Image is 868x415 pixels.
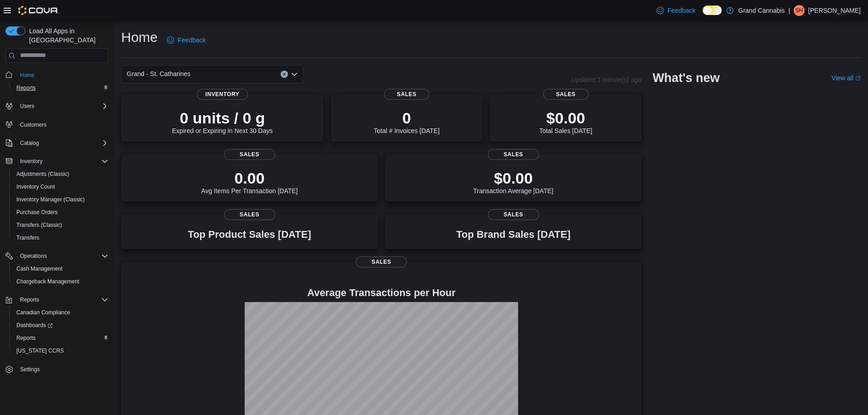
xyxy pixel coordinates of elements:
[13,169,73,179] a: Adjustments (Classic)
[20,296,39,303] span: Reports
[13,169,108,179] span: Adjustments (Classic)
[20,72,35,79] span: Home
[2,118,112,131] button: Customers
[2,68,112,82] button: Home
[16,101,108,112] span: Users
[20,252,47,260] span: Operations
[855,76,861,81] svg: External link
[703,5,722,15] input: Dark Mode
[16,334,36,342] span: Reports
[26,26,108,45] span: Load All Apps in [GEOGRAPHIC_DATA]
[796,5,803,16] span: SH
[16,347,64,354] span: [US_STATE] CCRS
[9,180,112,193] button: Inventory Count
[13,345,108,356] span: Washington CCRS
[9,262,112,275] button: Cash Management
[13,263,66,274] a: Cash Management
[9,219,112,231] button: Transfers (Classic)
[374,109,439,127] p: 0
[738,5,785,16] p: Grand Cannabis
[13,232,108,243] span: Transfers
[9,231,112,244] button: Transfers
[16,138,42,149] button: Catalog
[13,307,74,318] a: Canadian Compliance
[127,68,190,79] span: Grand - St. Catharines
[808,5,861,16] p: [PERSON_NAME]
[13,220,66,231] a: Transfers (Classic)
[9,193,112,206] button: Inventory Manager (Classic)
[16,183,55,190] span: Inventory Count
[9,319,112,332] a: Dashboards
[16,278,79,285] span: Chargeback Management
[13,333,39,343] a: Reports
[13,320,108,331] span: Dashboards
[16,251,51,261] button: Operations
[172,109,273,127] p: 0 units / 0 g
[16,294,108,305] span: Reports
[281,71,288,78] button: Clear input
[456,229,570,240] h3: Top Brand Sales [DATE]
[788,5,790,16] p: |
[18,6,59,15] img: Cova
[2,155,112,168] button: Inventory
[2,100,112,113] button: Users
[16,84,36,92] span: Reports
[178,36,205,45] span: Feedback
[539,109,592,134] div: Total Sales [DATE]
[13,82,39,93] a: Reports
[163,31,209,49] a: Feedback
[13,276,83,287] a: Chargeback Management
[224,149,275,160] span: Sales
[2,363,112,376] button: Settings
[16,101,38,112] button: Users
[13,232,43,243] a: Transfers
[16,322,53,329] span: Dashboards
[16,309,70,316] span: Canadian Compliance
[9,332,112,344] button: Reports
[9,206,112,219] button: Purchase Orders
[668,6,695,15] span: Feedback
[652,71,719,85] h2: What's new
[16,364,108,375] span: Settings
[16,364,43,375] a: Settings
[13,194,108,205] span: Inventory Manager (Classic)
[543,89,589,100] span: Sales
[16,265,62,272] span: Cash Management
[13,194,88,205] a: Inventory Manager (Classic)
[16,69,108,81] span: Home
[488,149,539,160] span: Sales
[832,74,861,82] a: View allExternal link
[653,1,699,20] a: Feedback
[20,139,39,147] span: Catalog
[16,294,43,305] button: Reports
[16,196,85,203] span: Inventory Manager (Classic)
[20,366,40,373] span: Settings
[224,209,275,220] span: Sales
[9,275,112,288] button: Chargeback Management
[356,256,407,267] span: Sales
[121,28,158,46] h1: Home
[2,137,112,149] button: Catalog
[9,168,112,180] button: Adjustments (Classic)
[16,119,50,130] a: Customers
[20,158,42,165] span: Inventory
[374,109,439,134] div: Total # Invoices [DATE]
[20,121,46,128] span: Customers
[16,234,39,241] span: Transfers
[13,181,108,192] span: Inventory Count
[16,251,108,261] span: Operations
[291,71,298,78] button: Open list of options
[384,89,430,100] span: Sales
[13,333,108,343] span: Reports
[571,76,642,83] p: Updated 1 minute(s) ago
[539,109,592,127] p: $0.00
[16,156,108,167] span: Inventory
[128,287,634,298] h4: Average Transactions per Hour
[2,293,112,306] button: Reports
[13,82,108,93] span: Reports
[20,102,34,110] span: Users
[13,207,62,218] a: Purchase Orders
[16,221,62,229] span: Transfers (Classic)
[9,82,112,94] button: Reports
